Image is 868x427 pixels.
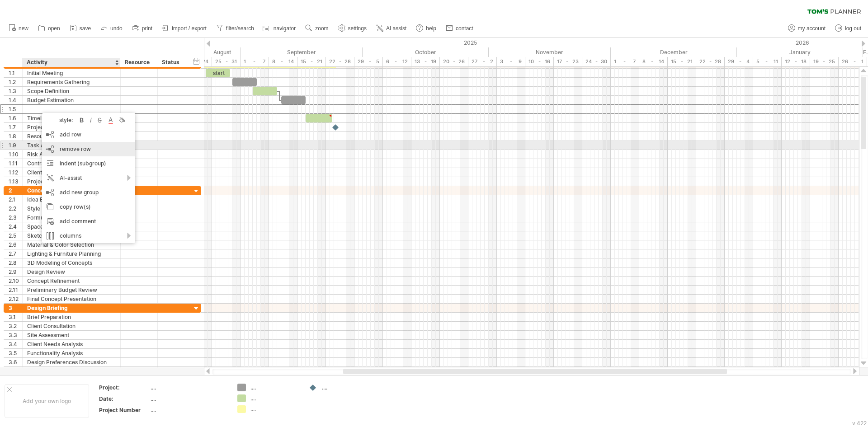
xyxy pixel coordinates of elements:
div: Project Team Assembly [27,123,116,131]
span: settings [348,25,367,32]
span: AI assist [386,25,406,32]
div: 1 - 7 [241,57,269,66]
div: .... [151,384,226,391]
div: Date: [99,395,149,403]
div: December 2025 [611,47,737,57]
div: .... [151,395,226,403]
a: contact [443,23,476,34]
div: 5 - 11 [753,57,782,66]
div: 1.1 [9,69,22,77]
div: Material & Color Selection [27,240,116,249]
span: open [48,25,60,32]
div: 3 - 9 [497,57,525,66]
div: .... [151,406,226,414]
div: Functionality Analysis [27,349,116,357]
div: 2.11 [9,286,22,294]
div: 27 - 2 [468,57,497,66]
div: Scope Definition [27,87,116,95]
div: Concept Development [27,186,116,195]
div: 2 [9,186,22,195]
div: Style Identification [27,204,116,213]
div: October 2025 [363,47,489,57]
div: 22 - 28 [696,57,725,66]
div: .... [322,384,371,391]
div: 3 [9,304,22,312]
div: Concept Refinement [27,277,116,285]
div: Client Agreement [27,168,116,177]
div: 1.13 [9,177,22,186]
div: add comment [42,214,135,229]
span: remove row [60,145,91,152]
span: contact [456,25,473,32]
div: 25 - 31 [212,57,241,66]
a: import / export [160,23,209,34]
div: Risk Assessment [27,150,116,159]
div: 8 - 14 [639,57,668,66]
span: undo [110,25,123,32]
div: 8 - 14 [269,57,297,66]
div: 2.9 [9,267,22,276]
div: Final Concept Presentation [27,295,116,303]
div: Budget Estimation [27,96,116,104]
div: Task Assignment [27,141,116,150]
div: 15 - 21 [297,57,326,66]
a: my account [786,23,828,34]
div: 1.7 [9,123,22,131]
div: Initial Meeting [27,69,116,77]
div: Idea Brainstorming [27,195,116,204]
div: 2.8 [9,258,22,267]
div: add new group [42,185,135,200]
a: zoom [303,23,331,34]
div: 1.3 [9,87,22,95]
div: Design Review [27,267,116,276]
div: Client Consultation [27,322,116,330]
div: 1.9 [9,141,22,150]
div: 2.2 [9,204,22,213]
a: AI assist [374,23,409,34]
span: log out [845,25,861,32]
div: start [206,69,230,77]
div: .... [250,394,300,402]
div: columns [42,229,135,243]
div: Timeline Formulation [27,114,116,122]
div: 2.4 [9,222,22,231]
div: 22 - 28 [326,57,354,66]
div: Activity [27,58,115,67]
div: Resource [125,58,152,67]
div: 12 - 18 [782,57,810,66]
a: log out [833,23,864,34]
div: Brief Preparation [27,313,116,321]
div: style: [46,117,77,123]
div: 3.5 [9,349,22,357]
div: 1.4 [9,96,22,104]
div: 1.6 [9,114,22,122]
div: 10 - 16 [525,57,554,66]
div: 2.1 [9,195,22,204]
div: 29 - 4 [725,57,753,66]
div: Preliminary Budget Review [27,286,116,294]
div: 17 - 23 [554,57,582,66]
div: Contract Drafting [27,159,116,168]
div: 1.5 [9,105,22,113]
div: 1.10 [9,150,22,159]
div: 1.11 [9,159,22,168]
span: navigator [274,25,296,32]
div: v 422 [852,420,867,427]
div: 3.2 [9,322,22,330]
div: 3D Modeling of Concepts [27,258,116,267]
div: add row [42,127,135,142]
span: save [80,25,91,32]
div: Requirements Gathering [27,78,116,86]
div: 24 - 30 [582,57,611,66]
div: 19 - 25 [810,57,839,66]
div: AI-assist [42,171,135,185]
a: open [36,23,63,34]
div: November 2025 [489,47,611,57]
div: 1.8 [9,132,22,141]
div: .... [250,384,300,391]
div: 1.12 [9,168,22,177]
div: Design Briefing [27,304,116,312]
div: September 2025 [241,47,363,57]
div: Material Preferences Discussion [27,367,116,375]
a: undo [98,23,125,34]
